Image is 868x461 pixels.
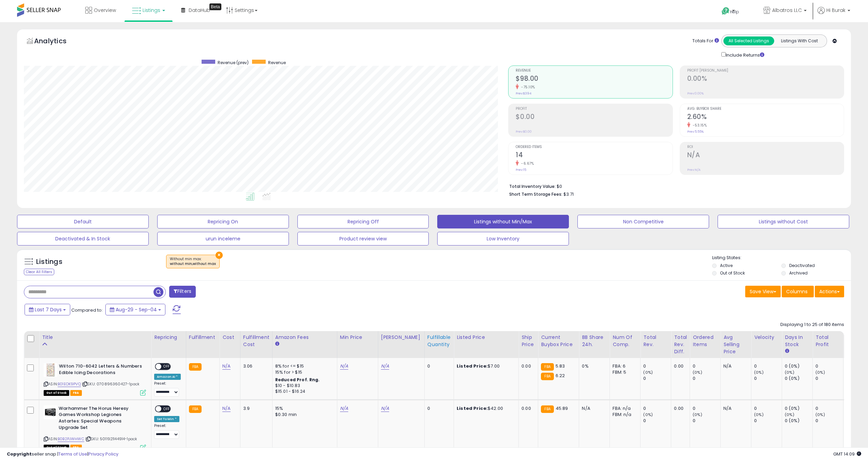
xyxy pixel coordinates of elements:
button: Low Inventory [437,232,569,246]
a: Privacy Policy [88,451,118,457]
h2: N/A [687,151,844,160]
button: Columns [782,286,814,297]
label: Archived [789,270,808,276]
div: Totals For [692,38,719,44]
div: 0 [643,375,671,382]
span: DataHub [189,7,210,14]
button: Repricing Off [297,215,429,228]
div: Clear All Filters [24,269,54,275]
span: $3.71 [563,191,574,197]
div: Ship Price [521,334,535,348]
div: 0 [815,363,843,369]
span: Compared to: [71,307,103,313]
button: Save View [745,286,781,297]
span: FBA [70,445,82,450]
span: FBA [70,390,82,396]
span: OFF [161,364,172,370]
div: Fulfillment [189,334,217,341]
div: Days In Stock [785,334,810,348]
div: 15% for > $15 [275,369,332,375]
button: Non Competitive [577,215,709,228]
div: N/A [582,405,604,412]
div: Set To Min * [154,416,179,422]
i: Get Help [721,7,730,15]
div: Current Buybox Price [541,334,576,348]
small: FBA [189,363,202,371]
div: Ordered Items [693,334,718,348]
div: FBA: 6 [613,363,635,369]
div: 0 [693,363,720,369]
div: 0 [427,405,448,412]
div: 0 [754,363,782,369]
button: All Selected Listings [723,36,774,45]
h5: Analytics [34,36,80,47]
div: Amazon AI * [154,374,181,380]
h2: 0.00% [687,75,844,84]
span: 45.89 [556,405,568,412]
div: $15.01 - $16.24 [275,389,332,395]
div: 0 (0%) [785,375,812,382]
div: $7.00 [457,363,513,369]
span: Profit [516,107,672,111]
span: Ordered Items [516,145,672,149]
div: Title [42,334,148,341]
div: Amazon Fees [275,334,334,341]
small: FBA [541,405,554,413]
span: Last 7 Days [35,306,62,313]
div: 0.00 [521,405,533,412]
button: Repricing On [157,215,289,228]
span: Listings [143,7,160,14]
button: Listings without Cost [718,215,849,228]
div: 3.9 [243,405,267,412]
span: Revenue (prev) [218,60,249,65]
b: Reduced Prof. Rng. [275,377,320,383]
b: Listed Price: [457,405,488,412]
h2: 2.60% [687,113,844,122]
div: 0 [815,418,843,424]
span: Without min max : [170,256,216,267]
div: $0.30 min [275,412,332,418]
a: N/A [340,363,348,370]
div: 0 [693,375,720,382]
small: Days In Stock. [785,348,789,354]
strong: Copyright [7,451,32,457]
span: Overview [94,7,116,14]
b: Warhammer The Horus Heresy Games Workshop Legiones Astartes: Special Weapons Upgrade Set [59,405,142,432]
a: N/A [381,363,389,370]
div: Avg Selling Price [723,334,748,355]
div: 0 [754,375,782,382]
div: 0 (0%) [785,363,812,369]
div: Tooltip anchor [209,3,221,10]
div: Num of Comp. [613,334,637,348]
small: Prev: $0.00 [516,130,532,134]
p: Listing States: [712,255,851,261]
label: Out of Stock [720,270,745,276]
div: Cost [222,334,237,341]
small: (0%) [693,412,702,417]
span: All listings that are currently out of stock and unavailable for purchase on Amazon [44,390,69,396]
div: FBM: n/a [613,412,635,418]
div: without min,without max [170,262,216,266]
button: Listings With Cost [774,36,825,45]
small: (0%) [643,412,653,417]
div: 0 [754,405,782,412]
b: Short Term Storage Fees: [509,191,562,197]
a: Hi Burak [818,7,850,22]
small: -6.67% [519,161,534,166]
div: 3.06 [243,363,267,369]
div: 0% [582,363,604,369]
a: Terms of Use [58,451,87,457]
div: seller snap | | [7,451,118,458]
a: N/A [222,363,231,370]
small: Prev: 5.55% [687,130,704,134]
div: 15% [275,405,332,412]
span: | SKU: 5011921144914-1pack [85,436,137,442]
small: (0%) [754,370,764,375]
div: FBA: n/a [613,405,635,412]
div: 0 (0%) [785,418,812,424]
button: Listings without Min/Max [437,215,569,228]
div: 0 [427,363,448,369]
div: Listed Price [457,334,516,341]
div: Fulfillable Quantity [427,334,451,348]
div: Total Rev. Diff. [674,334,687,355]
